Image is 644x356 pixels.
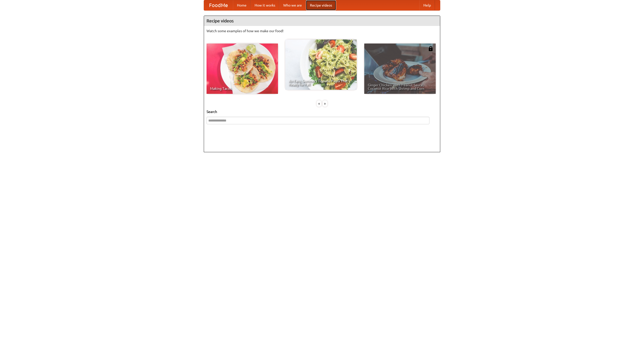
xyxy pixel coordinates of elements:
a: Help [419,0,435,10]
a: An Easy, Summery Tomato Pasta That's Ready for Fall [285,39,357,90]
a: How it works [251,0,279,10]
div: » [323,100,327,107]
div: « [317,100,321,107]
a: FoodMe [204,0,233,10]
span: Making Tacos [210,87,274,90]
h4: Recipe videos [204,16,440,26]
a: Home [233,0,251,10]
p: Watch some examples of how we make our food! [207,28,437,33]
img: 483408.png [428,46,433,51]
a: Recipe videos [306,0,336,10]
h5: Search [207,109,437,114]
a: Making Tacos [207,44,278,94]
span: An Easy, Summery Tomato Pasta That's Ready for Fall [289,79,353,86]
a: Who we are [279,0,306,10]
